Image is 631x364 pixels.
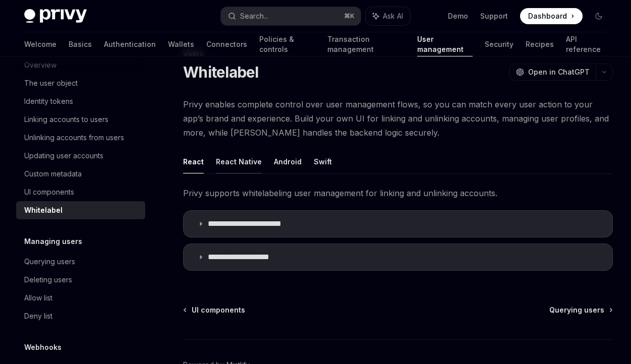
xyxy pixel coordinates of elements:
[528,67,590,77] span: Open in ChatGPT
[480,11,508,21] a: Support
[183,150,204,173] button: React
[448,11,468,21] a: Demo
[327,32,405,56] a: Transaction management
[383,11,403,21] span: Ask AI
[24,341,62,353] h5: Webhooks
[192,305,245,315] span: UI components
[509,64,596,81] button: Open in ChatGPT
[183,97,613,140] span: Privy enables complete control over user management flows, so you can match every user action to ...
[16,307,145,325] a: Deny list
[183,186,613,200] span: Privy supports whitelabeling user management for linking and unlinking accounts.
[24,132,124,144] div: Unlinking accounts from users
[366,7,410,25] button: Ask AI
[24,95,73,107] div: Identity tokens
[314,150,332,173] button: Swift
[274,150,302,173] button: Android
[16,110,145,129] a: Linking accounts to users
[183,63,259,81] h1: Whitelabel
[16,201,145,219] a: Whitelabel
[24,32,56,56] a: Welcome
[259,32,315,56] a: Policies & controls
[549,305,604,315] span: Querying users
[417,32,473,56] a: User management
[520,8,583,24] a: Dashboard
[24,77,78,89] div: The user object
[24,186,74,198] div: UI components
[549,305,612,315] a: Querying users
[24,204,63,216] div: Whitelabel
[566,32,607,56] a: API reference
[16,271,145,289] a: Deleting users
[24,310,52,322] div: Deny list
[24,9,87,23] img: dark logo
[16,253,145,271] a: Querying users
[240,10,268,22] div: Search...
[24,274,72,286] div: Deleting users
[24,150,103,162] div: Updating user accounts
[206,32,247,56] a: Connectors
[16,129,145,147] a: Unlinking accounts from users
[16,165,145,183] a: Custom metadata
[24,113,108,126] div: Linking accounts to users
[184,305,245,315] a: UI components
[528,11,567,21] span: Dashboard
[24,168,82,180] div: Custom metadata
[24,256,75,268] div: Querying users
[591,8,607,24] button: Toggle dark mode
[16,92,145,110] a: Identity tokens
[24,235,82,248] h5: Managing users
[344,12,355,20] span: ⌘ K
[16,74,145,92] a: The user object
[104,32,156,56] a: Authentication
[24,292,52,304] div: Allow list
[69,32,92,56] a: Basics
[485,32,513,56] a: Security
[16,183,145,201] a: UI components
[526,32,554,56] a: Recipes
[168,32,194,56] a: Wallets
[216,150,262,173] button: React Native
[16,147,145,165] a: Updating user accounts
[16,289,145,307] a: Allow list
[221,7,360,25] button: Search...⌘K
